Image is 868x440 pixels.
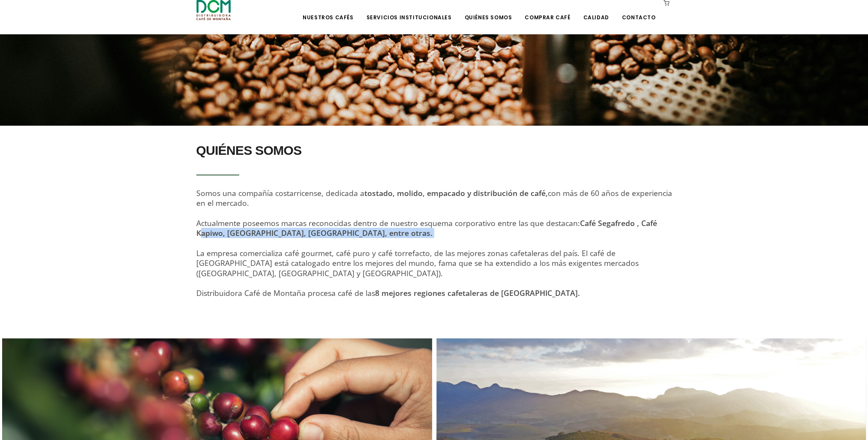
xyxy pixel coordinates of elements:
a: Comprar Café [520,1,575,21]
a: Servicios Institucionales [361,1,457,21]
span: Actualmente poseemos marcas reconocidas dentro de nuestro esquema corporativo entre las que desta... [196,218,657,238]
a: Contacto [617,1,661,21]
h2: QUIÉNES SOMOS [196,139,672,163]
a: Calidad [578,1,614,21]
span: La empresa comercializa café gourmet, café puro y café torrefacto, de las mejores zonas cafetaler... [196,248,639,278]
strong: Café Segafredo , Café Kapiwo, [GEOGRAPHIC_DATA], [GEOGRAPHIC_DATA], entre otras. [196,218,657,238]
span: Somos una compañía costarricense, dedicada a con más de 60 años de experiencia en el mercado. [196,188,672,208]
a: Nuestros Cafés [297,1,358,21]
a: Quiénes Somos [459,1,517,21]
span: Distribuidora Café de Montaña procesa café de las [196,288,580,298]
strong: 8 mejores regiones cafetaleras de [GEOGRAPHIC_DATA]. [375,288,580,298]
strong: tostado, molido, empacado y distribución de café, [364,188,548,198]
